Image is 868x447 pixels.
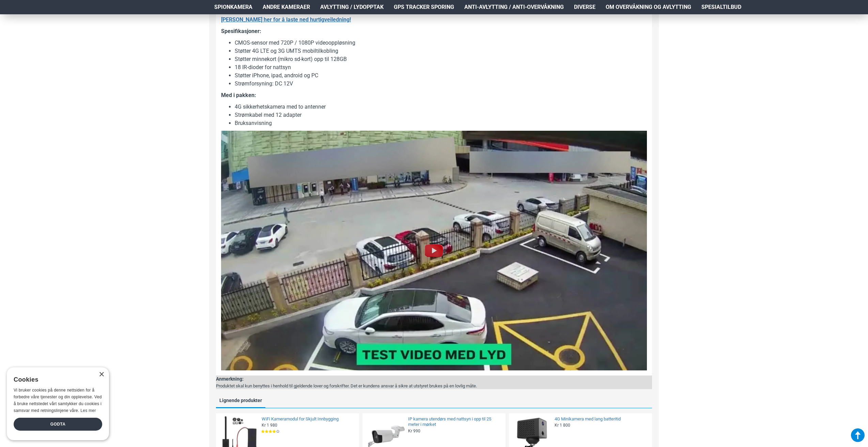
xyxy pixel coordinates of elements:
li: Strømforsyning: DC 12V [235,80,647,88]
img: Play Video [423,240,445,261]
span: Vi bruker cookies på denne nettsiden for å forbedre våre tjenester og din opplevelse. Ved å bruke... [14,388,102,413]
span: Anti-avlytting / Anti-overvåkning [464,3,564,11]
li: Bruksanvisning [235,119,647,127]
li: Støtter iPhone, ipad, android og PC [235,71,647,80]
div: Close [99,372,104,377]
b: Med i pakken: [221,92,256,98]
li: CMOS-sensor med 720P / 1080P videooppløsning [235,39,647,47]
a: Les mer, opens a new window [80,408,96,413]
a: 4G Minikamera med lang batteritid [555,416,648,422]
span: Spionkamera [214,3,252,11]
div: Cookies [14,372,98,387]
div: Anmerkning: [216,376,477,383]
div: Godta [14,418,102,431]
span: Spesialtilbud [701,3,741,11]
span: GPS Tracker Sporing [394,3,454,11]
span: Avlytting / Lydopptak [320,3,384,11]
div: Produktet skal kun benyttes i henhold til gjeldende lover og forskrifter. Det er kundens ansvar å... [216,383,477,389]
span: Kr 1 800 [555,422,570,428]
a: Lignende produkter [216,396,265,407]
span: Kr 1 980 [262,422,277,428]
li: Støtter 4G LTE og 3G UMTS mobiltilkobling [235,47,647,55]
b: [PERSON_NAME] her for å laste ned hurtigveiledning! [221,16,351,23]
li: 4G sikkerhetskamera med to antenner [235,103,647,111]
span: Om overvåkning og avlytting [606,3,691,11]
a: WiFi Kameramodul for Skjult Innbygging [262,416,355,422]
a: [PERSON_NAME] her for å laste ned hurtigveiledning! [221,16,351,24]
img: thumbnail for youtube videoen til produktpresentasjon på 4G sikkerhetskamera [221,131,647,370]
span: Andre kameraer [263,3,310,11]
li: Strømkabel med 12 adapter [235,111,647,119]
a: IP kamera utendørs med nattsyn i opp til 25 meter i mørket [408,416,501,428]
li: Støtter minnekort (mikro sd-kort) opp til 128GB [235,55,647,63]
li: 18 IR-dioder for nattsyn [235,63,647,71]
span: Kr 990 [408,428,420,434]
span: Diverse [574,3,595,11]
b: Spesifikasjoner: [221,28,261,34]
